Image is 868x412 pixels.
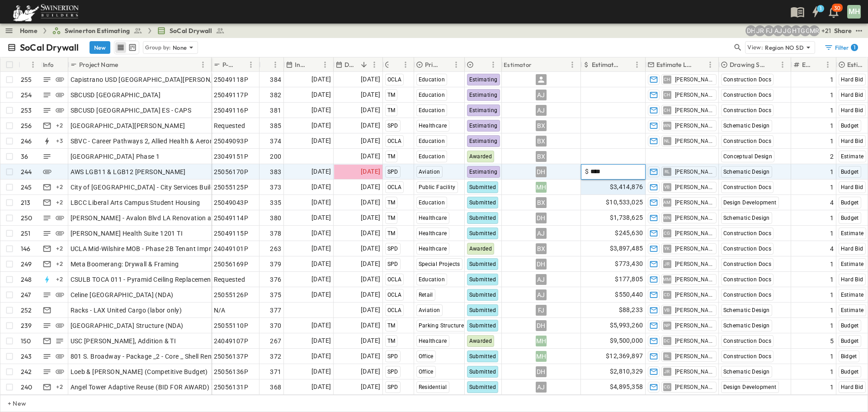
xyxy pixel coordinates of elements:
[65,26,130,35] span: Swinerton Estimating
[311,105,331,115] span: [DATE]
[656,60,693,69] p: Estimate Lead
[592,60,620,69] p: Estimate Amount
[830,106,834,115] span: 1
[361,197,380,208] span: [DATE]
[675,214,712,222] span: [PERSON_NAME]
[809,25,820,36] div: Meghana Raj (meghana.raj@swinerton.com)
[361,259,380,269] span: [DATE]
[854,44,855,51] h6: 1
[361,166,380,177] span: [DATE]
[214,106,249,115] span: 25049116P
[536,213,547,223] div: DH
[387,184,402,190] span: OCLA
[830,75,834,84] span: 1
[387,107,396,114] span: TM
[310,60,320,70] button: Sort
[841,123,859,129] span: Budget
[145,43,171,52] p: Group by:
[841,153,864,160] span: Estimate
[502,57,581,72] div: Estimator
[71,121,185,130] span: [GEOGRAPHIC_DATA][PERSON_NAME]
[387,276,402,283] span: OCLA
[830,244,834,253] span: 4
[245,59,256,70] button: Menu
[615,259,643,269] span: $773,430
[71,213,246,223] span: [PERSON_NAME] - Avalon Blvd LA Renovation and Addition
[841,76,863,83] span: Hard Bid
[841,230,864,237] span: Estimate
[830,260,834,269] span: 1
[28,59,38,70] button: Menu
[21,75,32,84] p: 255
[834,5,840,12] p: 30
[536,274,547,285] div: AJ
[782,25,793,36] div: Jorge Garcia (jorgarcia@swinerton.com)
[71,167,186,176] span: AWS LGB11 & LGB12 [PERSON_NAME]
[71,229,183,238] span: [PERSON_NAME] Health Suite 1201 TI
[214,183,249,192] span: 25055125P
[664,95,670,95] span: CH
[311,166,331,177] span: [DATE]
[214,167,249,176] span: 25056170P
[536,243,547,254] div: BX
[723,261,772,267] span: Construction Docs
[536,197,547,208] div: BX
[830,90,834,99] span: 1
[663,125,671,126] span: WN
[214,244,249,253] span: 24049101P
[800,25,811,36] div: Gerrad Gerber (gerrad.gerber@swinerton.com)
[270,59,281,70] button: Menu
[387,215,396,221] span: TM
[361,213,380,223] span: [DATE]
[830,213,834,223] span: 1
[214,198,249,207] span: 25049043P
[43,52,54,77] div: Info
[764,25,774,36] div: Francisco J. Sanchez (frsanchez@swinerton.com)
[469,246,492,252] span: Awarded
[830,152,834,161] span: 2
[20,26,38,35] a: Home
[830,183,834,192] span: 1
[441,60,451,70] button: Sort
[846,4,862,19] button: MH
[665,171,670,172] span: RL
[675,137,712,145] span: [PERSON_NAME]
[387,246,398,252] span: SPD
[606,197,643,208] span: $10,533,025
[536,120,547,131] div: BX
[841,246,863,252] span: Hard Bid
[214,229,249,238] span: 25049115P
[359,60,369,70] button: Sort
[767,60,777,70] button: Sort
[419,199,445,206] span: Education
[21,198,31,207] p: 213
[320,59,330,70] button: Menu
[387,138,402,144] span: OCLA
[747,43,763,52] p: View:
[295,60,308,69] p: Invite Date
[705,59,716,70] button: Menu
[120,60,130,70] button: Sort
[664,187,670,187] span: VB
[419,92,445,98] span: Education
[425,60,439,69] p: Primary Market
[534,60,544,70] button: Sort
[675,184,712,191] span: [PERSON_NAME]
[21,137,32,146] p: 246
[765,43,804,52] p: Region NO SD
[536,182,547,193] div: MH
[387,123,398,129] span: SPD
[419,276,445,283] span: Education
[821,41,861,54] button: Filter1
[387,169,398,175] span: SPD
[270,260,281,269] span: 379
[311,243,331,254] span: [DATE]
[451,59,462,70] button: Menu
[841,92,863,98] span: Hard Bid
[841,169,859,175] span: Budget
[71,198,200,207] span: LBCC Liberal Arts Campus Student Housing
[504,52,532,77] div: Estimator
[419,246,447,252] span: Healthcare
[214,137,249,146] span: 25049093P
[263,60,273,70] button: Sort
